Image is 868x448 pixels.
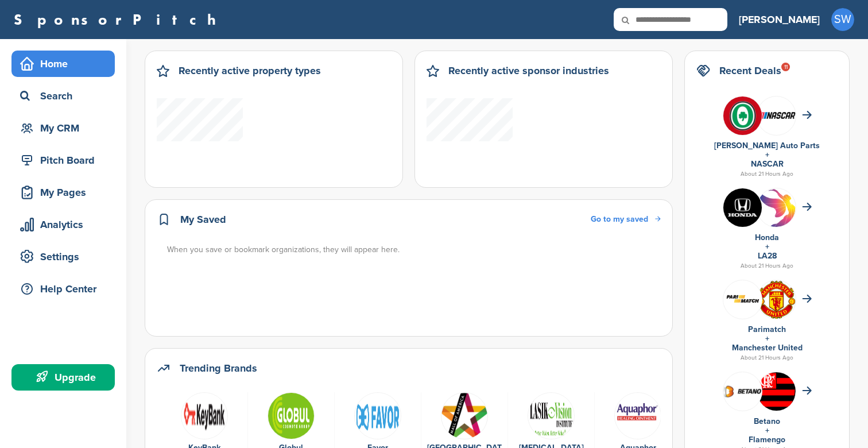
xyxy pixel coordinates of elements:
a: Open uri20141112 50798 12hdi06 [600,392,675,438]
a: Open uri20141112 50798 bwags6 [427,392,502,438]
div: Help Center [17,279,115,299]
div: Search [17,86,115,106]
a: Data [254,392,328,438]
a: NASCAR [751,159,784,169]
img: Data?1415807839 [757,372,796,419]
h2: My Saved [180,211,226,227]
a: Parimatch [748,325,786,334]
a: Go to my saved [591,213,661,226]
div: Settings [17,246,115,267]
a: + [765,242,769,252]
div: About 21 Hours Ago [696,261,838,271]
h3: [PERSON_NAME] [739,11,820,28]
a: Manchester United [732,343,803,353]
div: Upgrade [17,367,115,388]
a: Home [11,51,115,77]
h2: Recently active property types [179,63,321,79]
img: Open uri20141112 64162 1lb1st5?1415809441 [757,280,796,319]
a: Settings [11,244,115,270]
a: [PERSON_NAME] [739,7,820,32]
img: V7vhzcmg 400x400 [723,96,762,135]
img: 7569886e 0a8b 4460 bc64 d028672dde70 [757,112,796,119]
a: Logo 1 [514,392,588,438]
h2: Recently active sponsor industries [448,63,609,79]
img: Data [268,392,315,439]
a: + [765,426,769,435]
a: Search [11,83,115,109]
a: Help Center [11,276,115,302]
div: When you save or bookmark organizations, they will appear here. [167,244,662,256]
img: Open uri20141112 50798 bwags6 [441,392,488,439]
a: Analytics [11,211,115,238]
a: Data [167,392,242,438]
div: About 21 Hours Ago [696,169,838,179]
div: Analytics [17,214,115,235]
img: Open uri20141112 50798 12hdi06 [614,392,661,439]
a: Screen shot 2017 11 09 at 3.07.26 pm [340,392,415,438]
img: Logo 1 [528,392,575,439]
span: Go to my saved [591,214,648,224]
div: My CRM [17,118,115,138]
div: About 21 Hours Ago [696,353,838,363]
span: SW [831,8,854,31]
a: My Pages [11,179,115,206]
a: [PERSON_NAME] Auto Parts [714,141,820,150]
h2: Recent Deals [719,63,781,79]
a: Pitch Board [11,147,115,173]
div: Home [17,53,115,74]
img: La 2028 olympics logo [757,188,796,257]
h2: Trending Brands [180,360,257,376]
div: My Pages [17,182,115,203]
a: Upgrade [11,364,115,391]
img: Betano [723,384,762,398]
a: Betano [754,416,780,426]
div: 11 [781,63,790,71]
a: My CRM [11,115,115,141]
a: LA28 [758,251,777,261]
img: Screen shot 2018 07 10 at 12.33.29 pm [723,292,762,306]
a: + [765,334,769,343]
img: Screen shot 2017 11 09 at 3.07.26 pm [354,392,401,439]
img: Kln5su0v 400x400 [723,188,762,227]
a: SponsorPitch [14,12,223,27]
a: Flamengo [749,435,785,445]
img: Data [181,392,228,439]
a: + [765,150,769,160]
div: Pitch Board [17,150,115,171]
a: Honda [755,233,779,242]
